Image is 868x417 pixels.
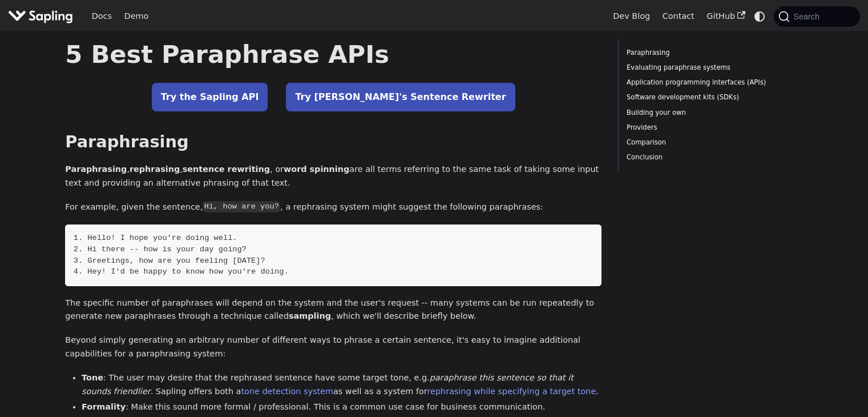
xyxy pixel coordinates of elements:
a: Providers [627,122,781,133]
a: Software development kits (SDKs) [627,92,781,103]
button: Search (Command+K) [774,6,859,27]
strong: Paraphrasing [65,165,127,174]
p: The specific number of paraphrases will depend on the system and the user's request -- many syste... [65,296,601,324]
a: Demo [118,7,155,25]
strong: word spinning [284,165,349,174]
a: Application programming interfaces (APIs) [627,77,781,88]
a: GitHub [700,7,751,25]
p: , , , or are all terms referring to the same task of taking some input text and providing an alte... [65,163,601,190]
h1: 5 Best Paraphrase APIs [65,39,601,70]
strong: rephrasing [130,165,180,174]
strong: Formality [82,402,126,411]
span: 4. Hey! I'd be happy to know how you're doing. [74,267,289,276]
p: For example, given the sentence, , a rephrasing system might suggest the following paraphrases: [65,201,601,214]
span: 2. Hi there -- how is your day going? [74,245,247,254]
code: Hi, how are you? [203,201,280,212]
a: Conclusion [627,152,781,163]
a: Contact [656,7,701,25]
h2: Paraphrasing [65,132,601,153]
em: paraphrase this sentence so that it sounds friendlier [82,373,574,396]
a: Try the Sapling API [152,83,268,111]
a: Try [PERSON_NAME]'s Sentence Rewriter [286,83,515,111]
img: Sapling.ai [8,8,73,25]
span: Search [790,12,826,21]
a: Building your own [627,107,781,118]
a: rephrasing while specifying a target tone [427,387,596,396]
li: : Make this sound more formal / professional. This is a common use case for business communication. [82,400,601,414]
a: Dev Blog [607,7,656,25]
strong: Tone [82,373,103,382]
p: Beyond simply generating an arbitrary number of different ways to phrase a certain sentence, it's... [65,334,601,361]
span: 1. Hello! I hope you're doing well. [74,234,237,242]
a: Sapling.aiSapling.ai [8,8,77,25]
a: Comparison [627,137,781,148]
button: Switch between dark and light mode (currently system mode) [752,8,768,25]
a: Paraphrasing [627,47,781,58]
a: tone detection system [241,387,333,396]
span: 3. Greetings, how are you feeling [DATE]? [74,256,265,265]
li: : The user may desire that the rephrased sentence have some target tone, e.g. . Sapling offers bo... [82,371,601,399]
strong: sampling [289,311,331,320]
a: Evaluating paraphrase systems [627,62,781,73]
strong: sentence rewriting [183,165,270,174]
a: Docs [86,7,118,25]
